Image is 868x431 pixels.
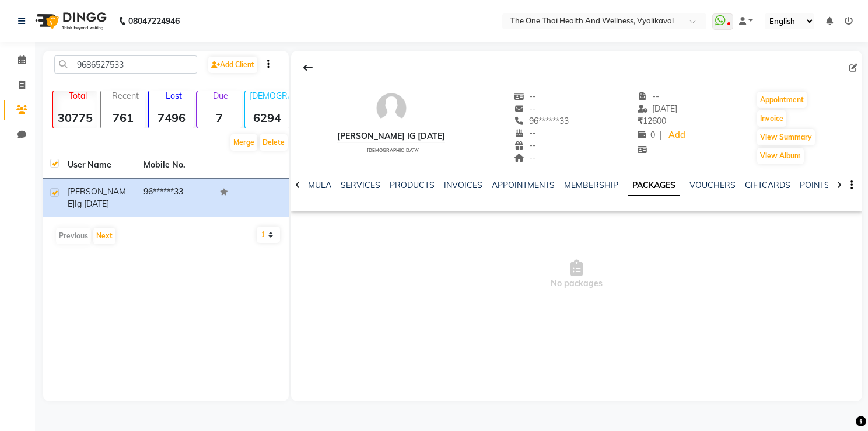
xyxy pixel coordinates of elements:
[54,55,197,74] input: Search by Name/Mobile/Email/Code
[638,116,643,126] span: ₹
[296,57,320,79] div: Back to Client
[757,92,807,108] button: Appointment
[444,180,482,190] a: INVOICES
[689,180,736,190] a: VOUCHERS
[128,5,180,37] b: 08047224946
[106,91,145,101] p: Recent
[667,127,687,144] a: Add
[390,180,435,190] a: PRODUCTS
[149,110,193,125] strong: 7496
[199,91,242,101] p: Due
[337,130,445,142] div: [PERSON_NAME] ig [DATE]
[136,152,212,179] th: Mobile No.
[757,110,786,127] button: Invoice
[638,130,655,140] span: 0
[514,103,536,114] span: --
[564,180,618,190] a: MEMBERSHIP
[291,180,331,190] a: FORMULA
[800,180,829,190] a: POINTS
[514,128,536,138] span: --
[367,147,420,153] span: [DEMOGRAPHIC_DATA]
[514,152,536,163] span: --
[250,91,289,101] p: [DEMOGRAPHIC_DATA]
[757,129,815,145] button: View Summary
[638,103,678,114] span: [DATE]
[660,129,662,141] span: |
[245,110,289,125] strong: 6294
[197,110,242,125] strong: 7
[492,180,555,190] a: APPOINTMENTS
[30,5,110,37] img: logo
[628,175,680,196] a: PACKAGES
[61,152,136,179] th: User Name
[291,216,862,333] span: No packages
[341,180,380,190] a: SERVICES
[153,91,193,101] p: Lost
[53,110,97,125] strong: 30775
[208,57,257,73] a: Add Client
[638,91,660,102] span: --
[75,199,109,209] span: ig [DATE]
[514,91,536,102] span: --
[260,134,288,151] button: Delete
[638,116,666,126] span: 12600
[101,110,145,125] strong: 761
[93,228,116,244] button: Next
[68,186,126,209] span: [PERSON_NAME]
[745,180,790,190] a: GIFTCARDS
[230,134,257,151] button: Merge
[757,148,804,164] button: View Album
[58,91,97,101] p: Total
[514,140,536,151] span: --
[374,91,409,126] img: avatar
